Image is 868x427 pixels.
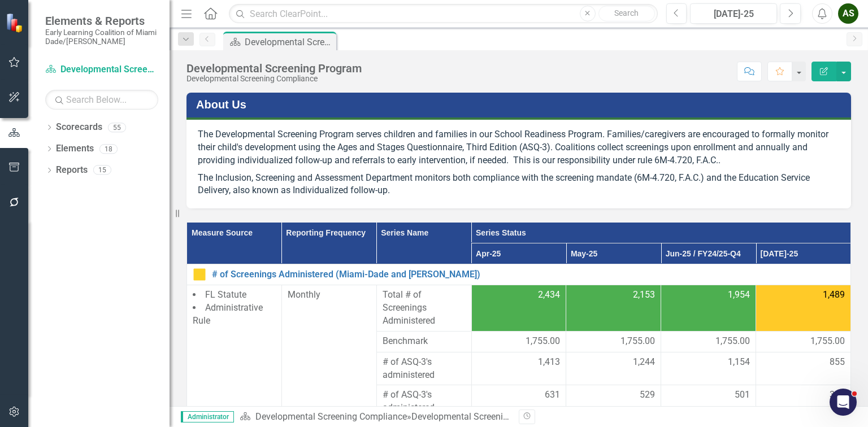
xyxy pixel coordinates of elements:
[810,335,845,348] span: 1,755.00
[566,331,661,352] td: Double-Click to Edit
[715,335,750,348] span: 1,755.00
[56,142,94,155] a: Elements
[255,411,407,422] a: Developmental Screening Compliance
[830,389,857,416] iframe: Intercom live chat
[187,264,851,285] td: Double-Click to Edit Right Click for Context Menu
[45,63,158,76] a: Developmental Screening Compliance
[186,62,362,75] div: Developmental Screening Program
[6,13,25,33] img: ClearPoint Strategy
[471,285,566,332] td: Double-Click to Edit
[240,411,510,424] div: »
[193,268,206,281] img: Caution
[383,356,466,382] span: # of ASQ-3's administered
[735,389,750,402] span: 501
[45,14,158,28] span: Elements & Reports
[99,144,118,154] div: 18
[93,165,111,175] div: 15
[728,356,750,369] span: 1,154
[383,289,466,328] span: Total # of Screenings Administered
[838,3,858,24] button: AS
[212,269,845,280] a: # of Screenings Administered (Miami-Dade and [PERSON_NAME])
[56,164,88,177] a: Reports
[756,285,851,332] td: Double-Click to Edit
[830,356,845,369] span: 855
[229,4,657,24] input: Search ClearPoint...
[376,331,471,352] td: Double-Click to Edit
[193,302,263,326] span: Administrative Rule
[538,289,560,302] span: 2,434
[196,98,845,111] h3: About Us
[45,28,158,46] small: Early Learning Coalition of Miami Dade/[PERSON_NAME]
[411,411,550,422] div: Developmental Screening Program
[633,356,655,369] span: 1,244
[598,6,655,21] button: Search
[186,75,362,83] div: Developmental Screening Compliance
[198,172,810,196] span: The Inclusion, Screening and Assessment Department monitors both compliance with the screening ma...
[56,121,102,134] a: Scorecards
[690,3,777,24] button: [DATE]-25
[566,285,661,332] td: Double-Click to Edit
[614,8,639,18] span: Search
[538,356,560,369] span: 1,413
[694,7,773,21] div: [DATE]-25
[383,335,466,348] span: Benchmark
[376,285,471,332] td: Double-Click to Edit
[661,331,756,352] td: Double-Click to Edit
[245,35,333,49] div: Developmental Screening Program
[620,335,655,348] span: 1,755.00
[823,289,845,302] span: 1,489
[756,331,851,352] td: Double-Click to Edit
[198,128,840,169] p: The Developmental Screening Program serves children and families in our School Readiness Program....
[108,123,126,132] div: 55
[526,335,560,348] span: 1,755.00
[205,289,246,300] span: FL Statute
[545,389,560,402] span: 631
[728,289,750,302] span: 1,954
[633,289,655,302] span: 2,153
[471,331,566,352] td: Double-Click to Edit
[181,411,234,422] span: Administrator
[45,90,158,110] input: Search Below...
[640,389,655,402] span: 529
[661,285,756,332] td: Double-Click to Edit
[288,289,371,302] div: Monthly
